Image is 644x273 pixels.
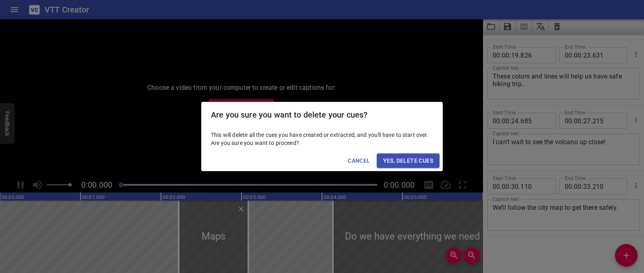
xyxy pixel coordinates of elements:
h2: Are you sure you want to delete your cues? [211,108,433,121]
div: This will delete all the cues you have created or extracted, and you'll have to start over. Are y... [201,128,443,150]
span: Cancel [348,156,370,166]
button: Yes, Delete Cues [377,153,440,168]
span: Yes, Delete Cues [383,156,433,166]
button: Cancel [345,153,373,168]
